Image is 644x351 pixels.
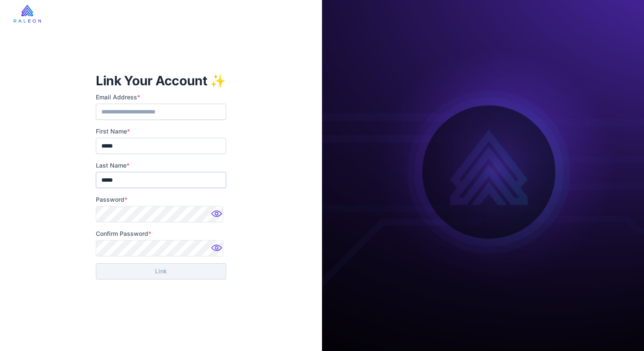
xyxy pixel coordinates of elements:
[96,195,226,204] label: Password
[96,127,226,136] label: First Name
[96,229,226,238] label: Confirm Password
[96,161,226,170] label: Last Name
[209,242,226,259] img: Password hidden
[14,5,41,23] img: raleon-logo-whitebg.9aac0268.jpg
[96,263,226,279] button: Link
[96,93,226,102] label: Email Address
[96,72,226,89] h1: Link Your Account ✨
[209,208,226,225] img: Password hidden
